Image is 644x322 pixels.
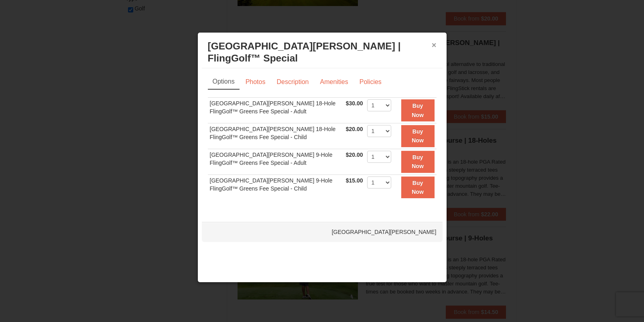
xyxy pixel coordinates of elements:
[271,74,314,90] a: Description
[208,40,437,64] h3: [GEOGRAPHIC_DATA][PERSON_NAME] | FlingGolf™ Special
[401,125,435,147] button: Buy Now
[401,99,435,121] button: Buy Now
[202,222,443,242] div: [GEOGRAPHIC_DATA][PERSON_NAME]
[208,123,344,149] td: [GEOGRAPHIC_DATA][PERSON_NAME] 18-Hole FlingGolf™ Greens Fee Special - Child
[432,41,437,49] button: ×
[315,74,353,90] a: Amenities
[346,126,363,132] span: $20.00
[412,128,424,144] strong: Buy Now
[208,74,240,90] a: Options
[346,100,363,107] span: $30.00
[240,74,271,90] a: Photos
[412,180,424,195] strong: Buy Now
[412,103,424,118] strong: Buy Now
[412,154,424,169] strong: Buy Now
[346,152,363,158] span: $20.00
[346,177,363,184] span: $15.00
[401,176,435,199] button: Buy Now
[208,98,344,123] td: [GEOGRAPHIC_DATA][PERSON_NAME] 18-Hole FlingGolf™ Greens Fee Special - Adult
[354,74,387,90] a: Policies
[208,149,344,174] td: [GEOGRAPHIC_DATA][PERSON_NAME] 9-Hole FlingGolf™ Greens Fee Special - Adult
[401,151,435,173] button: Buy Now
[208,174,344,200] td: [GEOGRAPHIC_DATA][PERSON_NAME] 9-Hole FlingGolf™ Greens Fee Special - Child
